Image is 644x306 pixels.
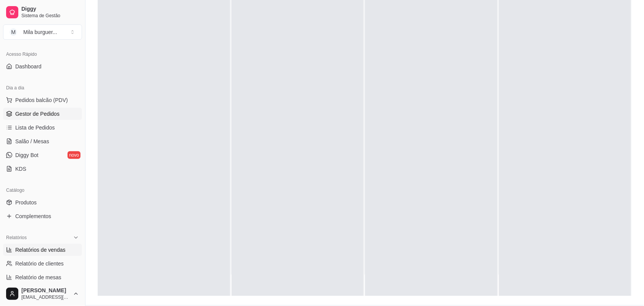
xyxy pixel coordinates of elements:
[15,63,42,70] span: Dashboard
[3,24,82,40] button: Select a team
[3,135,82,147] a: Salão / Mesas
[21,6,79,13] span: Diggy
[15,165,26,173] span: KDS
[21,287,70,294] span: [PERSON_NAME]
[3,108,82,120] a: Gestor de Pedidos
[23,28,57,36] div: Mila burguer ...
[3,82,82,94] div: Dia a dia
[3,94,82,106] button: Pedidos balcão (PDV)
[3,48,82,60] div: Acesso Rápido
[3,257,82,270] a: Relatório de clientes
[21,13,79,19] span: Sistema de Gestão
[15,212,51,220] span: Complementos
[3,149,82,161] a: Diggy Botnovo
[3,271,82,283] a: Relatório de mesas
[10,28,17,36] span: M
[15,96,68,104] span: Pedidos balcão (PDV)
[15,110,60,118] span: Gestor de Pedidos
[3,196,82,209] a: Produtos
[15,246,66,254] span: Relatórios de vendas
[15,151,39,159] span: Diggy Bot
[21,294,70,300] span: [EMAIL_ADDRESS][DOMAIN_NAME]
[3,244,82,256] a: Relatórios de vendas
[15,274,61,281] span: Relatório de mesas
[15,138,49,145] span: Salão / Mesas
[3,285,82,303] button: [PERSON_NAME][EMAIL_ADDRESS][DOMAIN_NAME]
[15,199,37,206] span: Produtos
[3,121,82,134] a: Lista de Pedidos
[6,235,27,241] span: Relatórios
[3,184,82,196] div: Catálogo
[3,60,82,73] a: Dashboard
[15,124,55,131] span: Lista de Pedidos
[15,260,64,267] span: Relatório de clientes
[3,3,82,21] a: DiggySistema de Gestão
[3,210,82,222] a: Complementos
[3,163,82,175] a: KDS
